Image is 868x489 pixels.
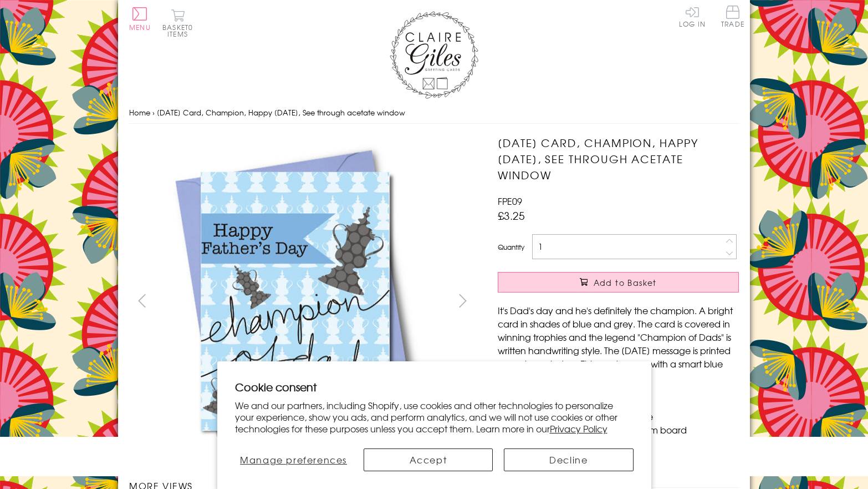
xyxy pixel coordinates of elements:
label: Quantity [498,242,524,252]
button: next [451,288,476,313]
p: It's Dad's day and he's definitely the champion. A bright card in shades of blue and grey. The ca... [498,304,739,384]
nav: breadcrumbs [129,102,739,124]
p: We and our partners, including Shopify, use cookies and other technologies to personalize your ex... [235,400,634,434]
span: Add to Basket [594,277,657,288]
span: 0 items [167,22,193,39]
button: Add to Basket [498,272,739,293]
span: £3.25 [498,208,525,223]
a: Log In [679,6,706,27]
span: [DATE] Card, Champion, Happy [DATE], See through acetate window [157,107,405,118]
img: Father's Day Card, Champion, Happy Father's Day, See through acetate window [476,135,808,468]
button: prev [129,288,154,313]
button: Accept [364,448,493,471]
img: Claire Giles Greetings Cards [390,11,478,99]
span: Trade [721,6,744,27]
span: FPE09 [498,194,522,208]
h2: Cookie consent [235,379,634,395]
img: Father's Day Card, Champion, Happy Father's Day, See through acetate window [129,135,462,468]
button: Basket0 items [162,9,193,37]
button: Menu [129,7,151,31]
a: Home [129,107,150,118]
h1: [DATE] Card, Champion, Happy [DATE], See through acetate window [498,135,739,183]
span: Menu [129,22,151,32]
span: › [152,107,155,118]
a: Privacy Policy [550,422,607,435]
span: Manage preferences [240,453,347,466]
button: Manage preferences [235,448,353,471]
a: Trade [721,6,744,29]
button: Decline [504,448,633,471]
